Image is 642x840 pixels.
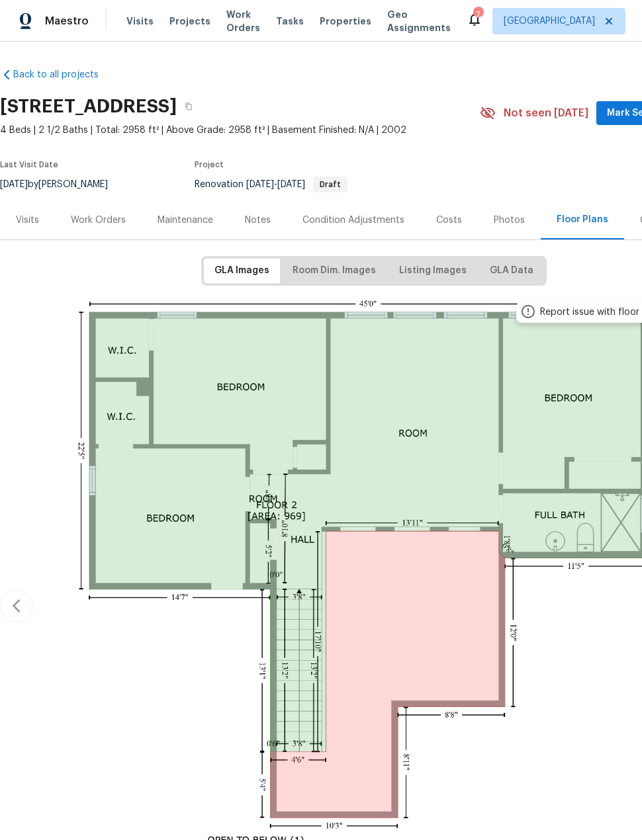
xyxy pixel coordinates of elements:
div: Visits [16,214,39,227]
span: [DATE] [246,180,274,189]
div: Notes [245,214,271,227]
span: Not seen [DATE] [504,106,588,120]
span: Maestro [45,15,89,28]
span: - [246,180,305,189]
span: Draft [314,181,346,189]
span: Listing Images [399,263,467,279]
div: Maintenance [158,214,213,227]
button: Room Dim. Images [282,259,387,283]
div: Condition Adjustments [302,214,404,227]
div: Costs [436,214,462,227]
span: Visits [126,15,154,28]
button: Copy Address [177,95,201,118]
div: 7 [473,8,482,21]
span: [GEOGRAPHIC_DATA] [504,15,595,28]
button: GLA Data [479,259,544,283]
span: Work Orders [226,8,260,34]
span: Renovation [195,180,347,189]
span: Room Dim. Images [293,263,376,279]
button: GLA Images [204,259,280,283]
span: Geo Assignments [387,8,451,34]
span: Project [195,161,224,169]
div: Work Orders [71,214,126,227]
span: Projects [169,15,210,28]
span: GLA Data [490,263,533,279]
div: Photos [494,214,525,227]
span: Properties [320,15,371,28]
span: GLA Images [214,263,269,279]
div: Floor Plans [557,213,608,226]
span: Tasks [276,17,304,26]
span: [DATE] [277,180,305,189]
button: Listing Images [389,259,477,283]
